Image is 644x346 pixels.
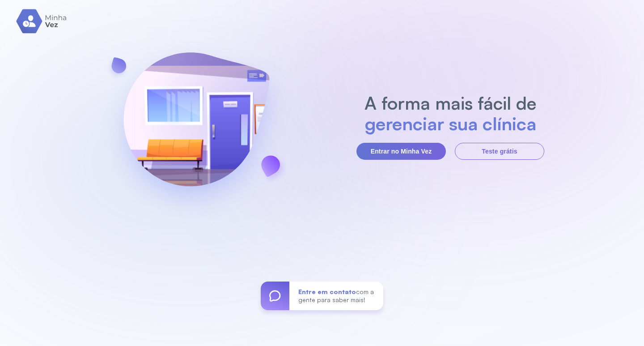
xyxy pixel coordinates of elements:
[360,113,541,134] h2: gerenciar sua clínica
[356,143,446,160] button: Entrar no Minha Vez
[289,282,383,310] div: com a gente para saber mais!
[298,288,356,295] span: Entre em contato
[261,282,383,310] a: Entre em contatocom a gente para saber mais!
[455,143,544,160] button: Teste grátis
[16,9,68,34] img: logo.svg
[360,93,541,113] h2: A forma mais fácil de
[100,29,293,223] img: banner-login.svg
